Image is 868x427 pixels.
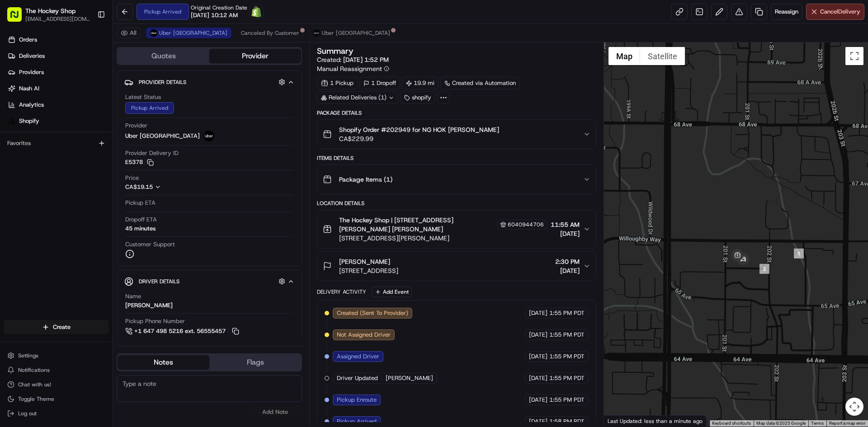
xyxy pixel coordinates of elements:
[372,286,412,297] button: Add Event
[712,420,751,427] button: Keyboard shortcuts
[771,4,802,20] button: Reassign
[4,114,113,128] a: Shopify
[756,421,806,426] span: Map data ©2025 Google
[19,84,39,93] span: Nash AI
[529,418,547,426] span: [DATE]
[139,278,179,285] span: Driver Details
[134,327,226,335] span: +1 647 498 5216 ext. 56555457
[85,131,145,140] span: API Documentation
[845,398,863,416] button: Map camera controls
[125,240,175,249] span: Customer Support
[811,421,824,426] a: Terms (opens in new tab)
[309,28,394,38] button: Uber [GEOGRAPHIC_DATA]
[203,131,214,141] img: uber-new-logo.jpeg
[337,418,377,426] span: Pickup Arrived
[76,132,84,139] div: 💻
[125,122,147,130] span: Provider
[549,396,585,404] span: 1:55 PM PDT
[18,395,54,403] span: Toggle Theme
[794,249,804,258] div: 1
[529,352,547,361] span: [DATE]
[8,117,15,125] img: Shopify logo
[4,98,113,112] a: Analytics
[251,6,262,17] img: Shopify
[209,355,301,370] button: Flags
[317,64,389,73] button: Manual Reassignment
[25,6,75,15] button: The Hockey Shop
[317,155,596,162] div: Items Details
[125,225,156,233] div: 45 minutes
[125,174,139,182] span: Price
[118,49,209,63] button: Quotes
[337,352,379,361] span: Assigned Driver
[549,309,585,317] span: 1:55 PM PDT
[4,33,113,47] a: Orders
[125,301,173,310] div: [PERSON_NAME]
[19,101,44,109] span: Analytics
[317,109,596,117] div: Package Details
[551,229,580,238] span: [DATE]
[18,410,37,417] span: Log out
[139,79,186,86] span: Provider Details
[337,374,378,382] span: Driver Updated
[4,65,113,80] a: Providers
[125,326,241,336] a: +1 647 498 5216 ext. 56555457
[125,183,205,191] button: CA$19.15
[551,220,580,229] span: 11:55 AM
[4,364,109,376] button: Notifications
[125,149,179,157] span: Provider Delivery ID
[549,352,585,361] span: 1:55 PM PDT
[150,29,157,37] img: uber-new-logo.jpeg
[4,349,109,362] button: Settings
[73,127,149,144] a: 💻API Documentation
[19,52,45,60] span: Deliveries
[4,320,109,334] button: Create
[640,47,685,65] button: Show satellite imagery
[64,153,109,160] a: Powered byPylon
[317,55,389,64] span: Created:
[508,221,544,228] span: 6040944706
[339,175,392,184] span: Package Items ( 1 )
[359,77,400,89] div: 1 Dropoff
[529,331,547,339] span: [DATE]
[9,36,165,51] p: Welcome 👋
[25,15,90,23] button: [EMAIL_ADDRESS][DOMAIN_NAME]
[124,75,294,89] button: Provider Details
[317,77,358,89] div: 1 Pickup
[241,29,299,37] span: Canceled By Customer
[125,132,200,140] span: Uber [GEOGRAPHIC_DATA]
[125,292,141,300] span: Name
[118,355,209,370] button: Notes
[18,131,69,140] span: Knowledge Base
[339,125,499,134] span: Shopify Order #202949 for NG HOK [PERSON_NAME]
[31,95,114,103] div: We're available if you need us!
[191,4,247,11] span: Original Creation Date
[337,331,391,339] span: Not Assigned Driver
[18,366,50,374] span: Notifications
[440,77,520,89] a: Created via Automation
[4,393,109,405] button: Toggle Theme
[209,49,301,63] button: Provider
[31,86,148,95] div: Start new chat
[322,29,390,37] span: Uber [GEOGRAPHIC_DATA]
[154,89,165,100] button: Start new chat
[19,117,39,125] span: Shopify
[18,381,51,388] span: Chat with us!
[249,5,264,19] a: Shopify
[529,309,547,317] span: [DATE]
[317,47,354,55] h3: Summary
[775,8,798,16] span: Reassign
[609,47,640,65] button: Show street map
[18,352,38,359] span: Settings
[146,28,231,38] button: Uber [GEOGRAPHIC_DATA]
[4,4,94,25] button: The Hockey Shop[EMAIL_ADDRESS][DOMAIN_NAME]
[4,81,113,96] a: Nash AI
[339,266,398,275] span: [STREET_ADDRESS]
[317,120,595,149] button: Shopify Order #202949 for NG HOK [PERSON_NAME]CA$229.99
[125,216,157,224] span: Dropoff ETA
[159,29,227,37] span: Uber [GEOGRAPHIC_DATA]
[24,58,149,68] input: Clear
